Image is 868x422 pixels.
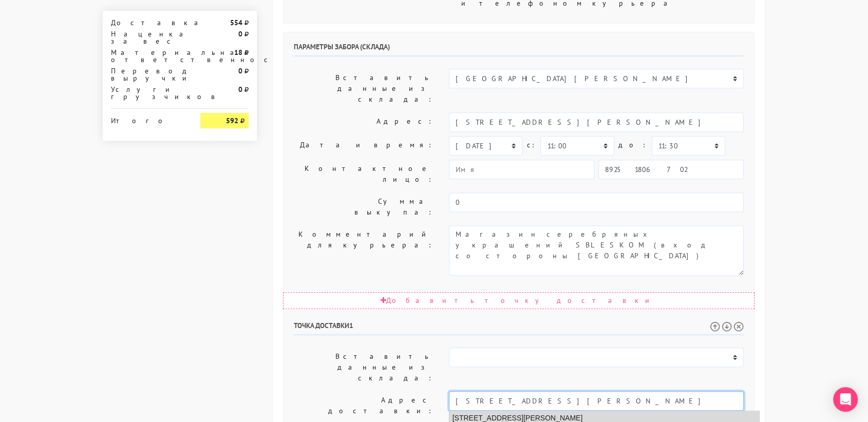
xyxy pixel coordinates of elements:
[833,387,858,412] div: Open Intercom Messenger
[449,160,594,179] input: Имя
[234,48,242,57] strong: 18
[238,85,242,94] strong: 0
[103,67,193,82] div: Перевод выручки
[349,321,353,330] span: 1
[286,225,441,276] label: Комментарий для курьера:
[111,113,185,124] div: Итого
[226,116,238,125] strong: 592
[103,49,193,63] div: Материальная ответственность
[286,391,441,420] label: Адрес доставки:
[103,19,193,26] div: Доставка
[286,348,441,387] label: Вставить данные из склада:
[286,69,441,108] label: Вставить данные из склада:
[238,66,242,75] strong: 0
[598,160,744,179] input: Телефон
[286,112,441,132] label: Адрес:
[526,136,536,154] label: c:
[283,292,754,309] div: Добавить точку доставки
[103,30,193,45] div: Наценка за вес
[286,136,441,156] label: Дата и время:
[230,18,242,27] strong: 554
[238,29,242,39] strong: 0
[294,43,744,56] h6: Параметры забора (склада)
[618,136,648,154] label: до:
[286,160,441,188] label: Контактное лицо:
[103,86,193,100] div: Услуги грузчиков
[294,321,744,335] h6: Точка доставки
[286,193,441,221] label: Сумма выкупа:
